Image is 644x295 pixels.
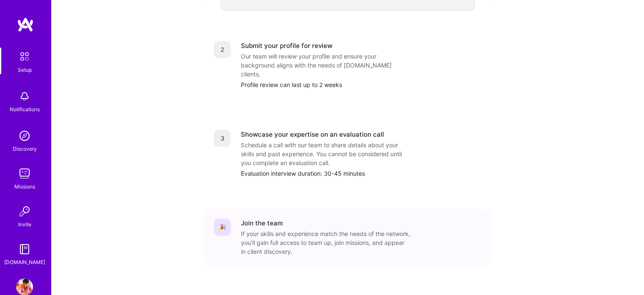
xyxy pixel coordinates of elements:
img: teamwork [16,165,33,182]
div: 🎉 [214,219,231,236]
div: Showcase your expertise on an evaluation call [241,130,384,139]
img: Invite [16,203,33,220]
div: Submit your profile for review [241,41,332,50]
div: [DOMAIN_NAME] [4,258,45,267]
img: guide book [16,241,33,258]
div: Evaluation interview duration: 30-45 minutes [241,169,481,178]
div: 3 [214,130,231,147]
div: Profile review can last up to 2 weeks [241,80,481,89]
div: Join the team [241,219,283,228]
div: Our team will review your profile and ensure your background aligns with the needs of [DOMAIN_NAM... [241,52,410,79]
div: Schedule a call with our team to share details about your skills and past experience. You cannot ... [241,140,410,167]
div: If your skills and experience match the needs of the network, you’ll gain full access to team up,... [241,229,410,256]
div: Invite [18,220,31,229]
img: setup [16,48,33,65]
img: logo [17,17,34,32]
div: Discovery [13,144,37,153]
div: Setup [18,65,32,74]
div: Missions [14,182,35,191]
img: bell [16,88,33,105]
div: Notifications [10,105,40,114]
img: discovery [16,127,33,144]
div: 2 [214,41,231,58]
